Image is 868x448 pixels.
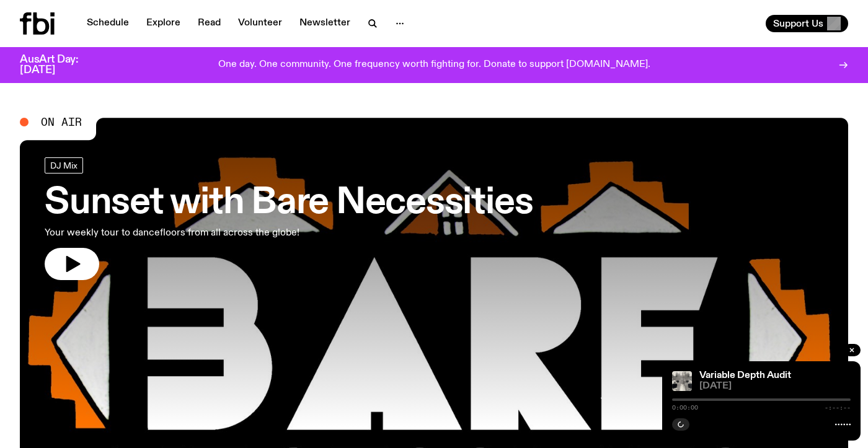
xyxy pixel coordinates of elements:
p: Your weekly tour to dancefloors from all across the globe! [45,226,362,240]
a: Schedule [79,15,136,32]
a: Newsletter [292,15,358,32]
a: DJ Mix [45,157,83,173]
span: On Air [41,116,82,128]
span: -:--:-- [825,405,851,411]
a: Volunteer [231,15,290,32]
a: Explore [139,15,188,32]
button: Support Us [766,15,848,32]
img: A black and white Rorschach [672,371,692,391]
span: DJ Mix [50,160,77,170]
a: Variable Depth Audit [699,371,791,380]
h3: Sunset with Bare Necessities [45,186,533,221]
p: One day. One community. One frequency worth fighting for. Donate to support [DOMAIN_NAME]. [218,59,650,71]
span: 0:00:00 [672,405,698,411]
a: Sunset with Bare NecessitiesYour weekly tour to dancefloors from all across the globe! [45,157,533,280]
span: Support Us [773,18,823,29]
span: [DATE] [699,382,851,391]
h3: AusArt Day: [DATE] [20,55,99,76]
a: Read [190,15,228,32]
